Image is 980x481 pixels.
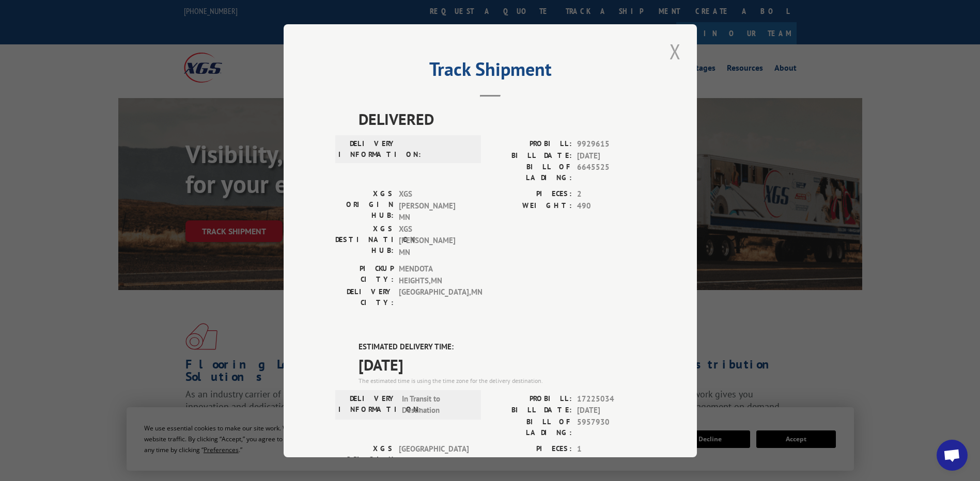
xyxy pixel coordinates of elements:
label: DELIVERY INFORMATION: [338,393,397,416]
span: 17225034 [577,393,645,405]
span: XGS [PERSON_NAME] MN [399,188,469,223]
label: XGS ORIGIN HUB: [335,443,394,475]
label: PIECES: [490,188,572,200]
span: [GEOGRAPHIC_DATA] [399,443,469,475]
span: In Transit to Destination [402,393,472,416]
button: Close modal [666,37,684,66]
label: BILL OF LADING: [490,416,572,438]
label: WEIGHT: [490,455,572,467]
span: 142 [577,455,645,467]
label: XGS DESTINATION HUB: [335,223,394,258]
span: 2 [577,188,645,200]
span: 1 [577,443,645,455]
div: The estimated time is using the time zone for the delivery destination. [359,376,645,385]
label: PIECES: [490,443,572,455]
label: PROBILL: [490,138,572,150]
span: [DATE] [577,150,645,162]
span: [DATE] [577,405,645,416]
label: DELIVERY INFORMATION: [338,138,397,160]
h2: Track Shipment [335,62,645,82]
span: [DATE] [359,352,645,376]
label: PROBILL: [490,393,572,405]
span: [GEOGRAPHIC_DATA] , MN [399,286,469,308]
span: DELIVERED [359,107,645,131]
span: 6645525 [577,162,645,183]
span: 490 [577,200,645,212]
label: BILL OF LADING: [490,162,572,183]
label: BILL DATE: [490,150,572,162]
span: MENDOTA HEIGHTS , MN [399,263,469,286]
label: PICKUP CITY: [335,263,394,286]
label: BILL DATE: [490,405,572,416]
span: XGS [PERSON_NAME] MN [399,223,469,258]
label: ESTIMATED DELIVERY TIME: [359,341,645,353]
span: 5957930 [577,416,645,438]
label: DELIVERY CITY: [335,286,394,308]
label: WEIGHT: [490,200,572,212]
span: 9929615 [577,138,645,150]
label: XGS ORIGIN HUB: [335,188,394,223]
a: Open chat [937,440,968,471]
